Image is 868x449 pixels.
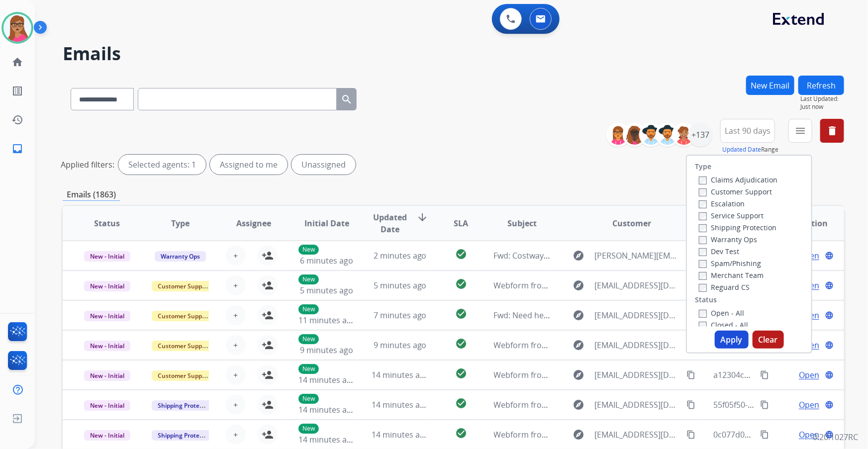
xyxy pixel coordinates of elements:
mat-icon: check_circle [455,248,467,260]
mat-icon: check_circle [455,278,467,290]
mat-icon: person_add [262,279,274,291]
span: Open [799,429,819,441]
span: 9 minutes ago [374,340,427,351]
span: 9 minutes ago [300,345,353,356]
mat-icon: inbox [11,143,23,155]
mat-icon: person_add [262,369,274,381]
mat-icon: person_add [262,250,274,262]
span: 14 minutes ago [298,404,356,415]
label: Open - All [699,308,744,318]
span: 55f05f50-03d3-4274-9449-8f4aaa724af0 [713,399,859,410]
span: Updated Date [372,211,408,235]
mat-icon: delete [826,125,838,137]
div: +137 [688,123,712,147]
span: Open [799,369,819,381]
h2: Emails [63,44,844,64]
span: [EMAIL_ADDRESS][DOMAIN_NAME] [595,279,681,291]
p: New [298,394,319,404]
span: Webform from [EMAIL_ADDRESS][DOMAIN_NAME] on [DATE] [494,280,719,291]
label: Closed - All [699,320,748,330]
span: Shipping Protection [152,430,220,441]
button: + [226,275,246,295]
span: Webform from [EMAIL_ADDRESS][DOMAIN_NAME] on [DATE] [494,399,719,410]
mat-icon: home [11,56,23,68]
label: Warranty Ops [699,235,757,244]
span: Customer Support [152,281,216,291]
mat-icon: language [825,311,834,320]
span: 2 minutes ago [374,250,427,261]
button: Last 90 days [720,119,775,143]
span: Status [94,217,120,229]
mat-icon: check_circle [455,308,467,320]
span: [EMAIL_ADDRESS][DOMAIN_NAME] [595,369,681,381]
span: Range [722,145,778,154]
p: New [298,274,319,284]
span: 5 minutes ago [300,285,353,296]
p: Emails (1863) [63,188,120,201]
mat-icon: language [825,430,834,439]
label: Escalation [699,199,745,208]
span: New - Initial [84,251,130,262]
mat-icon: explore [573,309,585,321]
span: + [233,369,238,381]
span: + [233,399,238,411]
p: 0.20.1027RC [813,431,858,443]
span: New - Initial [84,430,130,441]
label: Reguard CS [699,282,750,292]
span: 14 minutes ago [298,374,356,385]
mat-icon: explore [573,399,585,411]
span: + [233,339,238,351]
button: + [226,365,246,385]
span: Webform from [EMAIL_ADDRESS][DOMAIN_NAME] on [DATE] [494,429,719,440]
span: 0c077d0b-d0f1-41bd-add9-dba39fe78687 [713,429,867,440]
span: Subject [507,217,537,229]
mat-icon: person_add [262,309,274,321]
input: Merchant Team [699,272,707,280]
button: Updated Date [722,146,761,154]
mat-icon: content_copy [760,430,769,439]
span: Fwd: Need help [494,310,551,321]
span: [EMAIL_ADDRESS][DOMAIN_NAME] [595,399,681,411]
span: 14 minutes ago [372,399,429,410]
mat-icon: language [825,281,834,290]
mat-icon: explore [573,339,585,351]
button: Clear [753,331,784,349]
mat-icon: person_add [262,339,274,351]
mat-icon: history [11,114,23,126]
mat-icon: check_circle [455,338,467,350]
button: Refresh [798,76,844,95]
input: Shipping Protection [699,224,707,232]
label: Dev Test [699,247,739,256]
span: [EMAIL_ADDRESS][DOMAIN_NAME] [595,429,681,441]
input: Dev Test [699,248,707,256]
span: New - Initial [84,281,130,291]
span: 14 minutes ago [372,369,429,380]
input: Warranty Ops [699,236,707,244]
mat-icon: menu [794,125,806,137]
div: Selected agents: 1 [118,155,206,175]
span: Customer Support [152,341,216,351]
button: + [226,425,246,445]
span: Open [799,399,819,411]
mat-icon: content_copy [686,400,695,409]
span: Customer Support [152,311,216,321]
label: Shipping Protection [699,223,776,232]
div: Assigned to me [210,155,288,175]
input: Open - All [699,310,707,318]
span: Initial Date [304,217,349,229]
span: Customer Support [152,370,216,381]
span: Type [171,217,190,229]
label: Merchant Team [699,270,764,280]
span: Last Updated: [800,95,844,103]
span: Customer [613,217,652,229]
button: + [226,395,246,415]
span: a12304c0-1ca3-4845-8ede-92dd883dbd9f [713,369,867,380]
mat-icon: search [341,93,353,105]
mat-icon: content_copy [760,370,769,379]
label: Claims Adjudication [699,175,777,184]
mat-icon: check_circle [455,427,467,439]
p: New [298,364,319,374]
input: Claims Adjudication [699,177,707,184]
span: Webform from [EMAIL_ADDRESS][DOMAIN_NAME] on [DATE] [494,340,719,351]
span: 14 minutes ago [298,434,356,445]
